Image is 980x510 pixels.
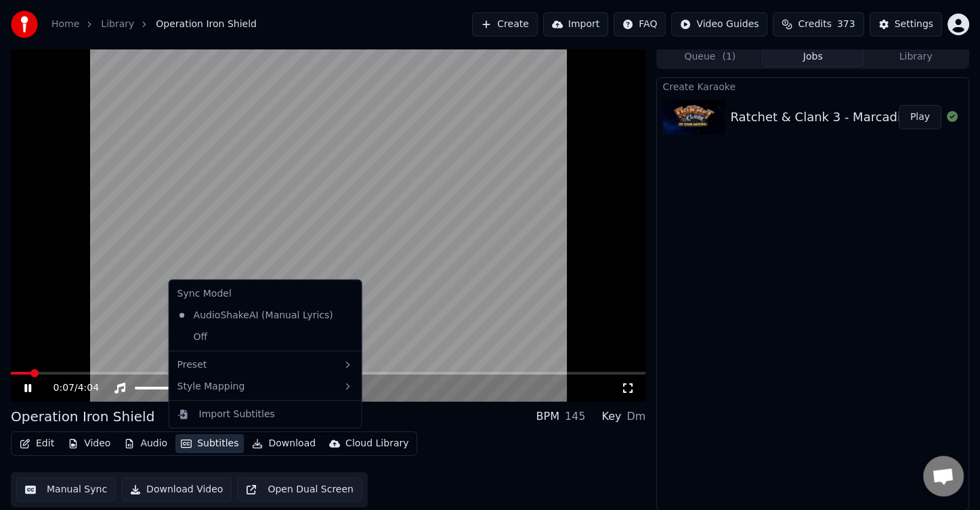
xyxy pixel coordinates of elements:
[175,434,244,453] button: Subtitles
[345,437,408,450] div: Cloud Library
[121,477,232,502] button: Download Video
[11,407,154,426] div: Operation Iron Shield
[54,381,74,395] span: 0:07
[899,105,941,129] button: Play
[626,408,645,425] div: Dm
[773,12,864,37] button: Credits373
[870,12,942,37] button: Settings
[722,50,736,64] span: ( 1 )
[837,18,855,31] span: 373
[543,12,608,37] button: Import
[601,408,621,425] div: Key
[864,47,967,67] button: Library
[51,18,79,31] a: Home
[761,47,864,67] button: Jobs
[614,12,666,37] button: FAQ
[156,18,257,31] span: Operation Iron Shield
[101,18,134,31] a: Library
[14,434,60,453] button: Edit
[16,477,116,502] button: Manual Sync
[237,477,362,502] button: Open Dual Screen
[172,326,359,348] div: Off
[62,434,116,453] button: Video
[119,434,173,453] button: Audio
[78,381,99,395] span: 4:04
[895,18,933,31] div: Settings
[565,408,586,425] div: 145
[172,305,339,326] div: AudioShakeAI (Manual Lyrics)
[923,456,964,496] div: Open chat
[51,18,257,31] nav: breadcrumb
[671,12,767,37] button: Video Guides
[172,376,359,398] div: Style Mapping
[798,18,831,31] span: Credits
[536,408,559,425] div: BPM
[172,354,359,376] div: Preset
[657,78,968,94] div: Create Karaoke
[199,407,275,421] div: Import Subtitles
[472,12,538,37] button: Create
[11,11,38,38] img: youka
[54,381,86,395] div: /
[247,434,321,453] button: Download
[658,47,761,67] button: Queue
[172,283,359,305] div: Sync Model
